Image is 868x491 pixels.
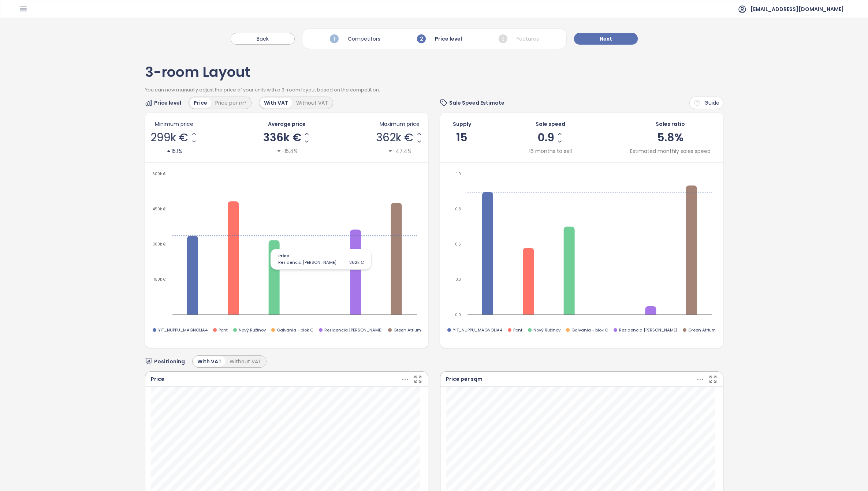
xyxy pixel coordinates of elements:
span: Pont [219,327,228,334]
span: Average price [268,120,306,128]
span: Positioning [154,357,185,366]
span: Estimated monthly sales speed [630,147,711,155]
tspan: 0.8 [455,206,461,212]
div: -15.4% [276,147,298,155]
button: Decrease Max Price [415,138,423,145]
span: 15 [456,130,467,145]
span: Galvania - blok C [571,327,608,334]
div: Features [497,33,541,45]
tspan: 300k € [153,241,166,247]
span: 1 [330,34,339,43]
span: Rezidencia [PERSON_NAME] [324,327,383,334]
span: 362k € [376,132,413,143]
tspan: 0.3 [455,277,461,282]
div: -47.4% [388,147,411,155]
span: 299k € [150,132,188,143]
span: Nový Ružinov [533,327,560,334]
button: Increase Min Price [190,130,198,138]
span: YIT_NUPPU_MAGNOLIA4 [158,327,208,334]
tspan: 450k € [153,206,166,212]
div: Price per sqm [446,375,483,383]
span: Nový Ružinov [239,327,266,334]
div: With VAT [193,356,226,367]
span: Galvania - blok C [277,327,313,334]
span: caret-up [166,149,171,154]
span: Minimum price [155,120,193,128]
span: [EMAIL_ADDRESS][DOMAIN_NAME] [750,0,844,18]
span: Sale Speed Estimate [449,99,504,107]
button: Decrease AVG Price [303,138,311,145]
div: Without VAT [292,98,332,108]
span: 0.9 [537,132,554,143]
span: 2 [417,34,426,43]
button: Next [574,33,638,45]
div: Price [190,98,211,108]
button: Back [231,33,295,45]
tspan: 0.5 [455,241,461,247]
span: Green Atrium [394,327,421,334]
div: 3-room Layout [145,65,723,87]
div: Price [151,375,164,383]
div: 15.1% [166,147,182,155]
span: Guide [704,99,719,107]
span: Green Atrium [688,327,716,334]
span: Next [600,35,612,43]
div: Price level [415,33,464,45]
div: You can now manually adjust the price of your units with a 3-room layout based on the competition. [145,87,723,97]
button: Guide [689,97,723,109]
button: Decrease Min Price [190,138,198,145]
span: Back [257,35,269,43]
tspan: 0.0 [455,312,461,318]
button: Increase Max Price [415,130,423,138]
button: Decrease Sale Speed - Monthly [556,138,564,145]
button: Increase AVG Price [303,130,311,138]
span: Price level [154,99,181,107]
span: 3 [499,34,507,43]
span: Sales ratio [656,120,685,128]
span: caret-down [276,149,282,154]
tspan: 150k € [154,277,166,282]
tspan: 1.0 [457,171,461,177]
span: 5.8% [657,130,683,145]
button: Increase Sale Speed - Monthly [556,130,564,138]
span: 336k € [263,132,301,143]
div: With VAT [260,98,292,108]
span: Maximum price [380,120,420,128]
span: Sale speed [536,120,565,128]
div: Without VAT [226,356,265,367]
span: YIT_NUPPU_MAGNOLIA4 [453,327,502,334]
span: Rezidencia [PERSON_NAME] [619,327,677,334]
div: Price per m² [211,98,250,108]
span: Pont [513,327,522,334]
span: Supply [453,120,471,128]
span: caret-down [388,149,393,154]
div: Competitors [328,33,382,45]
tspan: 600k € [152,171,166,177]
div: 16 months to sell [529,147,572,155]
